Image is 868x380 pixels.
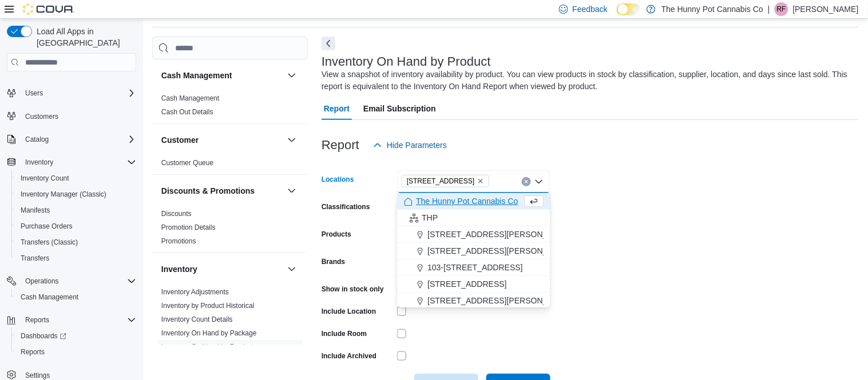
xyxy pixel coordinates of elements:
span: Transfers [21,254,49,263]
button: Catalog [21,133,53,146]
button: Transfers (Classic) [11,234,141,250]
button: Cash Management [11,289,141,305]
button: Reports [21,313,54,327]
span: Inventory On Hand by Product [161,342,253,351]
span: Inventory Count Details [161,315,233,324]
span: Settings [25,371,50,380]
span: Catalog [21,133,136,146]
button: Inventory Count [11,170,141,186]
span: The Hunny Pot Cannabis Co [416,195,518,207]
button: [STREET_ADDRESS][PERSON_NAME] [397,226,550,243]
button: Inventory [285,262,299,276]
span: THP [422,212,438,223]
span: [STREET_ADDRESS][PERSON_NAME] [427,245,573,257]
button: Inventory [21,155,58,169]
button: THP [397,210,550,226]
button: Reports [11,344,141,360]
span: Users [21,86,136,100]
a: Inventory Manager (Classic) [16,187,111,201]
a: Cash Management [16,290,83,304]
button: Manifests [11,202,141,218]
button: Discounts & Promotions [285,184,299,198]
a: Inventory Adjustments [161,288,229,296]
span: Manifests [16,203,136,217]
h3: Inventory On Hand by Product [322,55,491,69]
input: Dark Mode [617,3,641,15]
button: Cash Management [161,70,283,81]
a: Transfers (Classic) [16,235,82,249]
span: Dashboards [16,329,136,343]
span: Transfers [16,251,136,265]
span: Inventory Count [21,174,69,183]
a: Dashboards [11,328,141,344]
a: Promotions [161,237,196,245]
a: Reports [16,345,49,359]
button: Operations [2,273,141,289]
span: Reports [21,313,136,327]
span: Transfers (Classic) [16,235,136,249]
button: Customers [2,108,141,125]
button: Inventory [2,154,141,170]
span: Users [25,89,43,98]
a: Transfers [16,251,54,265]
button: Close list of options [534,177,544,186]
button: Next [322,37,335,50]
label: Locations [322,175,354,184]
span: Inventory Manager (Classic) [16,187,136,201]
span: Reports [25,315,49,325]
span: Reports [21,347,45,357]
button: Users [21,86,47,100]
span: Hide Parameters [387,139,447,151]
span: [STREET_ADDRESS][PERSON_NAME] [427,295,573,306]
a: Inventory On Hand by Package [161,329,257,337]
button: Inventory Manager (Classic) [11,186,141,202]
button: [STREET_ADDRESS][PERSON_NAME] [397,293,550,309]
a: Discounts [161,210,192,218]
span: Cash Management [16,290,136,304]
span: [STREET_ADDRESS][PERSON_NAME] [427,229,573,240]
a: Inventory Count Details [161,315,233,323]
button: Inventory [161,263,283,275]
button: Transfers [11,250,141,266]
span: Inventory Adjustments [161,287,229,297]
span: Operations [25,277,59,286]
a: Cash Out Details [161,108,213,116]
div: Cash Management [152,91,308,123]
span: Inventory On Hand by Package [161,329,257,338]
h3: Customer [161,134,199,146]
button: Users [2,85,141,101]
span: Reports [16,345,136,359]
button: Purchase Orders [11,218,141,234]
span: Cash Management [161,94,219,103]
p: [PERSON_NAME] [793,2,859,16]
span: Dashboards [21,331,66,341]
label: Include Room [322,329,367,338]
div: Customer [152,156,308,174]
p: | [768,2,770,16]
span: Inventory Count [16,171,136,185]
a: Promotion Details [161,223,216,231]
span: [STREET_ADDRESS] [407,175,475,187]
label: Include Location [322,307,376,316]
button: Reports [2,312,141,328]
h3: Cash Management [161,70,232,81]
button: Customer [161,134,283,146]
a: Purchase Orders [16,219,77,233]
a: Dashboards [16,329,71,343]
span: Customers [21,109,136,123]
span: Email Subscription [363,97,436,120]
a: Inventory by Product Historical [161,302,255,310]
label: Show in stock only [322,285,384,294]
label: Brands [322,257,345,266]
span: Cash Out Details [161,107,213,117]
button: 103-[STREET_ADDRESS] [397,259,550,276]
a: Customer Queue [161,159,213,167]
button: The Hunny Pot Cannabis Co [397,193,550,210]
label: Include Archived [322,351,376,361]
span: 103-[STREET_ADDRESS] [427,262,523,273]
button: Customer [285,133,299,147]
span: Discounts [161,209,192,218]
span: Promotion Details [161,223,216,232]
span: Load All Apps in [GEOGRAPHIC_DATA] [32,26,136,49]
